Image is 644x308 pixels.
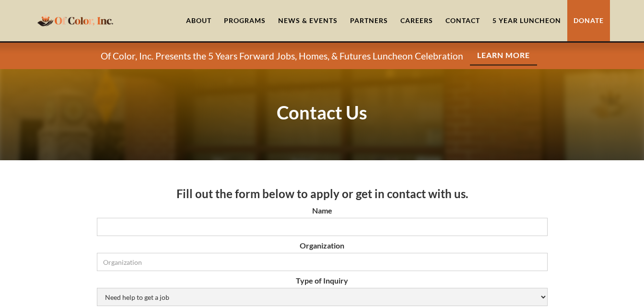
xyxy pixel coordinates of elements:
div: Programs [224,16,266,25]
input: Organization [97,253,548,271]
a: Learn More [470,46,537,66]
p: Of Color, Inc. Presents the 5 Years Forward Jobs, Homes, & Futures Luncheon Celebration [101,50,463,62]
label: Type of Inquiry [97,276,548,285]
h3: Fill out the form below to apply or get in contact with us. [97,187,548,201]
label: Name [97,206,548,215]
strong: Contact Us [277,101,367,123]
label: Organization [97,241,548,250]
a: home [35,9,116,32]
